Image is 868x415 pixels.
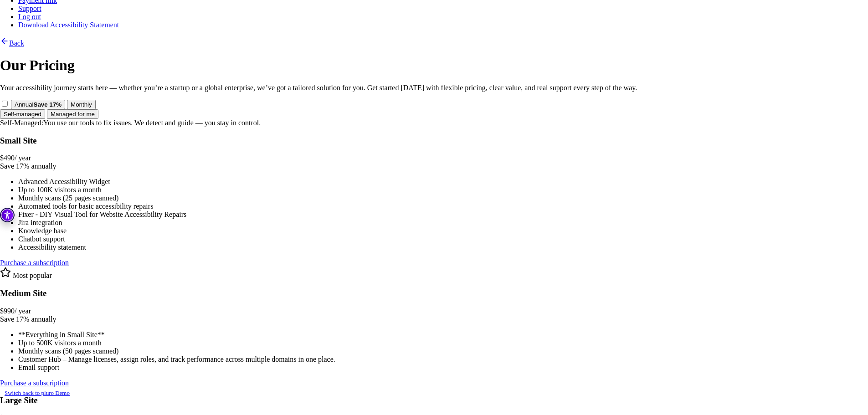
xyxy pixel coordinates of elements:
li: Monthly scans (50 pages scanned) [18,347,868,355]
li: Chatbot support [18,235,868,243]
li: Jira integration [18,219,868,227]
li: Up to 500K visitors a month [18,339,868,347]
li: Automated tools for basic accessibility repairs [18,202,868,210]
li: **Everything in Small Site** [18,331,868,339]
li: Customer Hub – Manage licenses, assign roles, and track performance across multiple domains in on... [18,355,868,364]
strong: Save 17% [34,101,62,108]
a: Log out [18,13,41,20]
span: Most popular [13,272,52,279]
button: Monthly [67,100,96,109]
a: Support [18,5,41,12]
li: Monthly scans (25 pages scanned) [18,194,868,202]
li: Accessibility statement [18,243,868,251]
li: Knowledge base [18,227,868,235]
a: Switch back to pluro Demo [5,389,70,396]
button: Managed for me [47,109,98,119]
li: Advanced Accessibility Widget [18,178,868,186]
button: Annual [11,100,65,109]
li: Fixer - DIY Visual Tool for Website Accessibility Repairs [18,210,868,219]
li: Up to 100K visitors a month [18,186,868,194]
li: Email support [18,364,868,372]
a: Download Accessibility Statement [18,21,119,29]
